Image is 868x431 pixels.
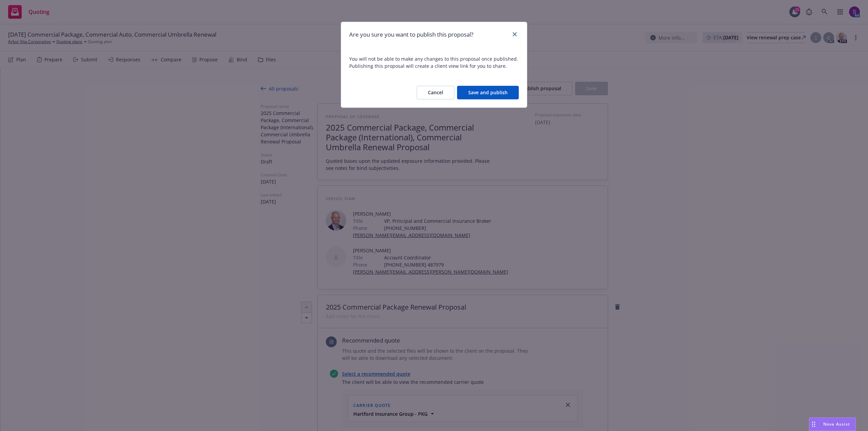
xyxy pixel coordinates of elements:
span: Nova Assist [823,421,850,427]
h1: Are you sure you want to publish this proposal? [349,30,473,39]
span: You will not be able to make any changes to this proposal once published. Publishing this proposa... [349,55,519,70]
button: Save and publish [457,86,519,99]
button: Cancel [417,86,454,99]
a: close [511,30,519,38]
button: Nova Assist [809,417,856,431]
div: Drag to move [809,418,818,431]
